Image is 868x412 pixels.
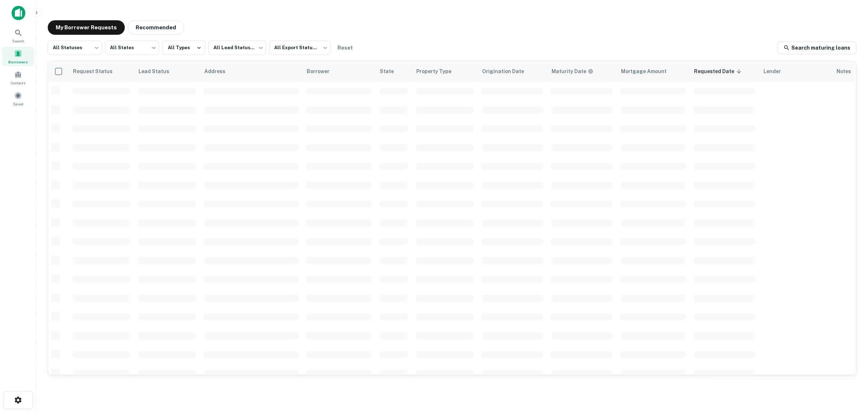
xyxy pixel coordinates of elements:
[48,38,102,57] div: All Statuses
[759,61,832,81] th: Lender
[139,67,179,76] span: Lead Status
[547,61,617,81] th: Maturity dates displayed may be estimated. Please contact the lender for the most accurate maturi...
[621,67,676,76] span: Mortgage Amount
[552,67,586,75] h6: Maturity Date
[269,38,331,57] div: All Export Statuses
[552,67,603,75] span: Maturity dates displayed may be estimated. Please contact the lender for the most accurate maturi...
[617,61,690,81] th: Mortgage Amount
[837,67,851,76] span: Notes
[2,68,34,87] a: Contacts
[208,38,266,57] div: All Lead Statuses
[832,61,856,81] th: Notes
[694,67,744,76] span: Requested Date
[8,59,28,65] span: Borrowers
[48,20,125,35] button: My Borrower Requests
[412,61,478,81] th: Property Type
[204,67,235,76] span: Address
[307,67,339,76] span: Borrower
[416,67,461,76] span: Property Type
[552,67,593,75] div: Maturity dates displayed may be estimated. Please contact the lender for the most accurate maturi...
[200,61,302,81] th: Address
[2,26,34,45] a: Search
[302,61,375,81] th: Borrower
[2,47,34,66] a: Borrowers
[2,89,34,108] a: Saved
[13,101,24,107] span: Saved
[482,67,533,76] span: Origination Date
[375,61,412,81] th: State
[778,41,856,54] a: Search maturing loans
[105,38,159,57] div: All States
[333,41,357,55] button: Reset
[128,20,184,35] button: Recommended
[380,67,403,76] span: State
[690,61,759,81] th: Requested Date
[134,61,200,81] th: Lead Status
[68,61,134,81] th: Request Status
[73,67,122,76] span: Request Status
[162,41,205,55] button: All Types
[11,80,25,86] span: Contacts
[763,67,790,76] span: Lender
[12,6,25,20] img: capitalize-icon.png
[478,61,547,81] th: Origination Date
[12,38,24,44] span: Search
